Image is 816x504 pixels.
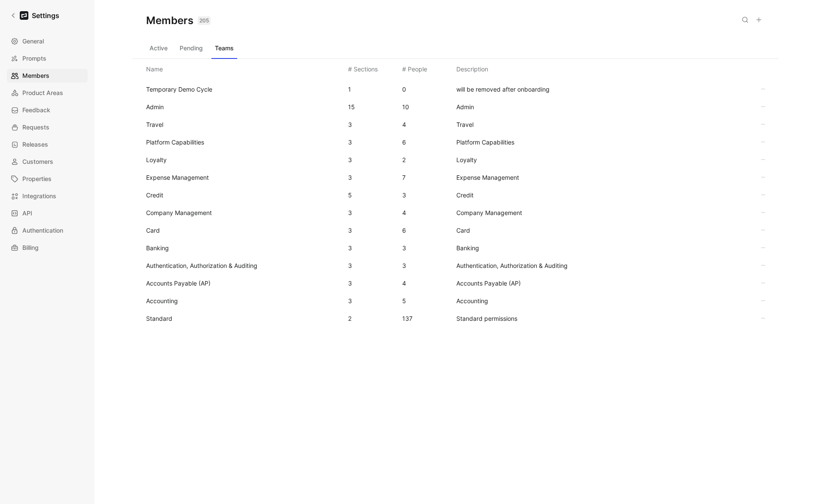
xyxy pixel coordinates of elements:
[22,225,63,236] span: Authentication
[402,261,406,271] div: 3
[7,155,88,169] a: Customers
[348,172,352,183] div: 3
[456,225,749,236] span: Card
[456,243,749,253] span: Banking
[139,133,772,151] div: Platform Capabilities36Platform Capabilities
[22,191,56,201] span: Integrations
[348,84,351,95] div: 1
[146,121,163,128] span: Travel
[146,280,211,287] span: Accounts Payable (AP)
[22,36,44,46] span: General
[32,10,59,21] h1: Settings
[22,105,50,115] span: Feedback
[22,53,46,64] span: Prompts
[348,137,352,148] div: 3
[139,239,772,257] div: Banking33Banking
[402,190,406,200] div: 3
[7,206,88,220] a: API
[146,174,209,181] span: Expense Management
[146,244,169,252] span: Banking
[146,209,212,216] span: Company Management
[456,64,488,74] div: Description
[348,243,352,253] div: 3
[348,190,352,200] div: 5
[139,221,772,239] div: Card36Card
[402,243,406,253] div: 3
[146,262,257,269] span: Authentication, Authorization & Auditing
[7,241,88,255] a: Billing
[456,120,749,130] span: Travel
[402,296,406,306] div: 5
[7,34,88,48] a: General
[139,186,772,204] div: Credit53Credit
[456,296,749,306] span: Accounting
[348,261,352,271] div: 3
[146,14,211,28] h1: Members
[22,71,49,81] span: Members
[22,122,49,132] span: Requests
[456,172,749,183] span: Expense Management
[139,310,772,327] div: Standard2137Standard permissions
[456,137,749,148] span: Platform Capabilities
[22,174,52,184] span: Properties
[7,7,63,24] a: Settings
[348,64,378,74] div: # Sections
[22,243,39,253] span: Billing
[22,88,63,98] span: Product Areas
[456,84,749,95] span: will be removed after onboarding
[146,138,204,146] span: Platform Capabilities
[402,172,406,183] div: 7
[22,139,48,150] span: Releases
[402,120,406,130] div: 4
[7,120,88,134] a: Requests
[7,172,88,186] a: Properties
[7,86,88,100] a: Product Areas
[139,204,772,221] div: Company Management34Company Management
[402,64,427,74] div: # People
[348,208,352,218] div: 3
[139,169,772,186] div: Expense Management37Expense Management
[7,103,88,117] a: Feedback
[139,80,772,98] div: Temporary Demo Cycle10will be removed after onboarding
[456,313,749,324] span: Standard permissions
[348,278,352,289] div: 3
[456,261,749,271] span: Authentication, Authorization & Auditing
[139,274,772,292] div: Accounts Payable (AP)34Accounts Payable (AP)
[146,315,172,322] span: Standard
[7,189,88,203] a: Integrations
[176,41,206,55] button: Pending
[146,191,163,199] span: Credit
[146,86,212,93] span: Temporary Demo Cycle
[146,227,160,234] span: Card
[348,225,352,236] div: 3
[22,157,53,167] span: Customers
[211,41,237,55] button: Teams
[348,102,355,112] div: 15
[146,297,178,304] span: Accounting
[456,155,749,165] span: Loyalty
[456,190,749,200] span: Credit
[198,16,211,25] div: 205
[456,102,749,112] span: Admin
[456,208,749,218] span: Company Management
[402,155,406,165] div: 2
[7,224,88,237] a: Authentication
[402,313,413,324] div: 137
[146,41,171,55] button: Active
[402,208,406,218] div: 4
[22,208,32,218] span: API
[348,313,351,324] div: 2
[146,156,167,163] span: Loyalty
[348,296,352,306] div: 3
[402,84,406,95] div: 0
[402,102,409,112] div: 10
[402,278,406,289] div: 4
[7,138,88,151] a: Releases
[139,292,772,310] div: Accounting35Accounting
[139,151,772,169] div: Loyalty32Loyalty
[139,116,772,133] div: Travel34Travel
[402,225,406,236] div: 6
[139,98,772,116] div: Admin1510Admin
[7,69,88,83] a: Members
[7,52,88,65] a: Prompts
